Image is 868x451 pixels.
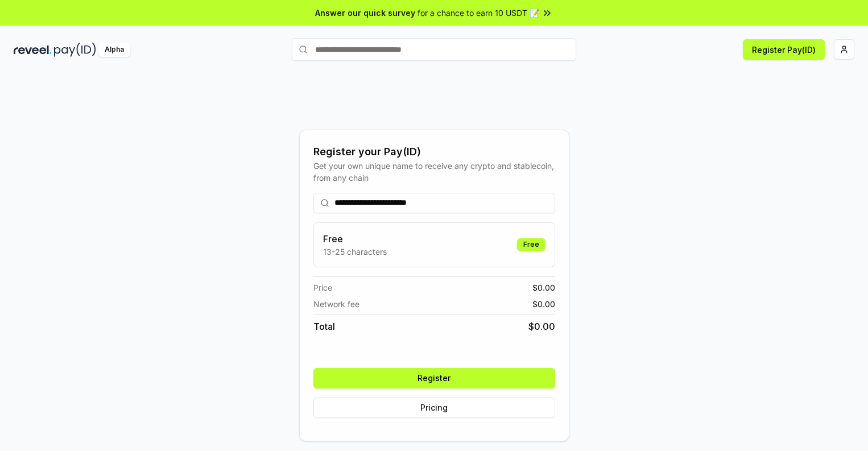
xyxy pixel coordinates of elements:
[54,43,96,57] img: pay_id
[323,232,387,246] h3: Free
[313,320,335,333] span: Total
[323,246,387,258] p: 13-25 characters
[418,7,539,19] span: for a chance to earn 10 USDT 📝
[743,39,825,60] button: Register Pay(ID)
[528,320,555,333] span: $ 0.00
[315,7,415,19] span: Answer our quick survey
[313,160,555,184] div: Get your own unique name to receive any crypto and stablecoin, from any chain
[313,398,555,418] button: Pricing
[313,298,359,310] span: Network fee
[532,282,555,293] span: $ 0.00
[98,43,130,57] div: Alpha
[313,368,555,388] button: Register
[14,43,52,57] img: reveel_dark
[313,144,555,160] div: Register your Pay(ID)
[313,282,332,293] span: Price
[532,298,555,310] span: $ 0.00
[517,238,545,251] div: Free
